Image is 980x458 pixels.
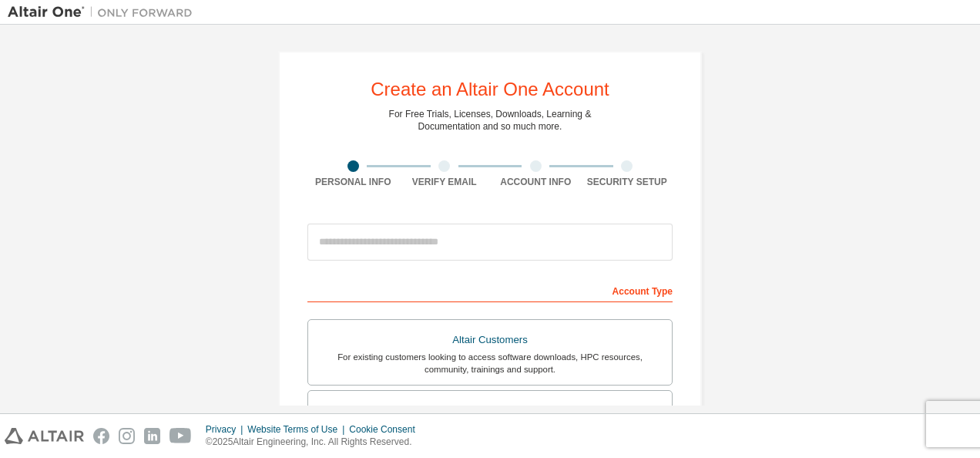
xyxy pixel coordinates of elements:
div: Account Type [307,278,673,302]
p: © 2025 Altair Engineering, Inc. All Rights Reserved. [206,436,425,449]
div: Altair Customers [317,329,663,351]
div: Account Info [490,176,582,188]
div: Cookie Consent [349,423,424,436]
div: Students [317,400,663,422]
img: altair_logo.svg [5,428,84,444]
img: facebook.svg [93,428,109,444]
img: Altair One [8,5,200,20]
div: Website Terms of Use [247,423,349,436]
div: Security Setup [582,176,673,188]
div: Privacy [206,423,247,436]
div: For Free Trials, Licenses, Downloads, Learning & Documentation and so much more. [389,108,592,133]
img: youtube.svg [169,428,192,444]
div: For existing customers looking to access software downloads, HPC resources, community, trainings ... [317,351,663,375]
div: Personal Info [307,176,399,188]
img: instagram.svg [119,428,135,444]
div: Create an Altair One Account [371,80,609,99]
div: Verify Email [399,176,491,188]
img: linkedin.svg [144,428,160,444]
